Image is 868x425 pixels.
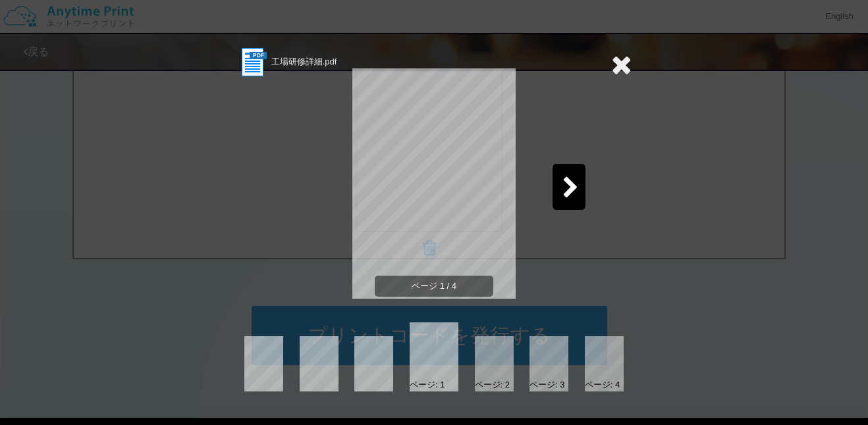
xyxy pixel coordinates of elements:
div: ページ: 3 [529,379,564,391]
span: 工場研修詳細.pdf [271,57,337,66]
div: ページ: 4 [585,379,620,391]
span: ページ 1 / 4 [375,276,493,297]
div: ページ: 2 [475,379,510,391]
div: ページ: 1 [410,379,445,391]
